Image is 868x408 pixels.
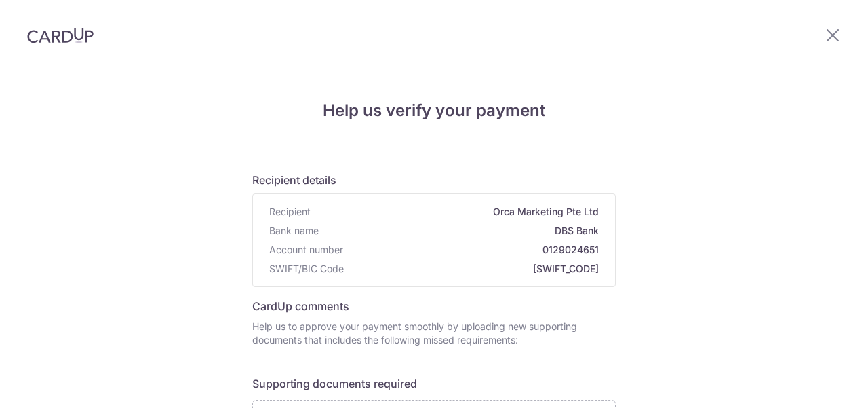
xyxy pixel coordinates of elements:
span: [SWIFT_CODE] [349,262,599,276]
h6: Recipient details [252,172,616,188]
h6: Supporting documents required [252,375,616,392]
span: Orca Marketing Pte Ltd [316,205,599,219]
span: SWIFT/BIC Code [269,262,344,276]
h4: Help us verify your payment [252,98,616,123]
span: Recipient [269,205,311,219]
h6: CardUp comments [252,298,616,314]
p: Help us to approve your payment smoothly by uploading new supporting documents that includes the ... [252,320,616,347]
span: Account number [269,243,343,257]
img: CardUp [27,27,94,43]
span: DBS Bank [324,224,599,238]
span: 0129024651 [349,243,599,257]
span: Bank name [269,224,319,238]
